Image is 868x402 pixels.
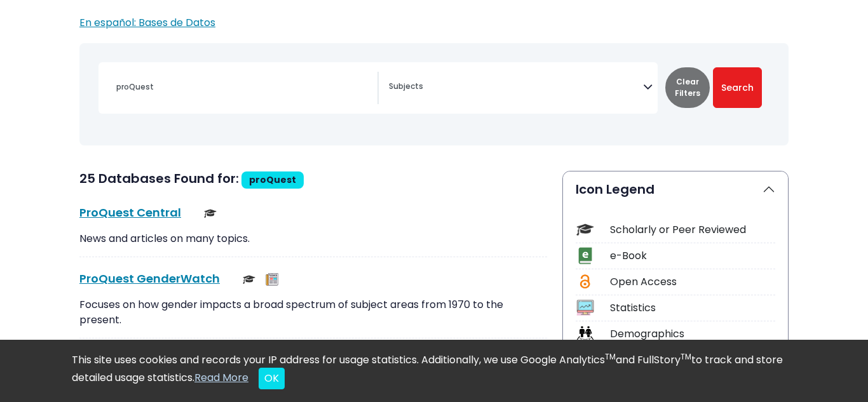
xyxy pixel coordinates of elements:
[610,300,775,316] div: Statistics
[204,207,217,220] img: Scholarly or Peer Reviewed
[610,222,775,238] div: Scholarly or Peer Reviewed
[79,43,789,145] nav: Search filters
[243,273,255,286] img: Scholarly or Peer Reviewed
[576,247,593,264] img: Icon e-Book
[576,325,593,342] img: Icon Demographics
[576,221,593,238] img: Icon Scholarly or Peer Reviewed
[194,370,248,385] a: Read More
[576,299,593,316] img: Icon Statistics
[389,83,643,93] textarea: Search
[79,271,220,286] a: ProQuest GenderWatch
[577,273,593,290] img: Icon Open Access
[266,273,278,286] img: Newspapers
[681,351,691,362] sup: TM
[79,204,181,220] a: ProQuest Central
[563,171,788,207] button: Icon Legend
[79,170,239,187] span: 25 Databases Found for:
[605,351,616,362] sup: TM
[79,15,215,30] a: En español: Bases de Datos
[610,248,775,264] div: e-Book
[713,67,762,108] button: Submit for Search Results
[79,231,547,246] p: News and articles on many topics.
[665,67,710,108] button: Clear Filters
[72,352,796,389] div: This site uses cookies and records your IP address for usage statistics. Additionally, we use Goo...
[79,297,547,328] p: Focuses on how gender impacts a broad spectrum of subject areas from 1970 to the present.
[610,326,775,342] div: Demographics
[259,368,285,389] button: Close
[109,77,377,96] input: Search database by title or keyword
[610,274,775,290] div: Open Access
[249,173,296,186] span: proQuest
